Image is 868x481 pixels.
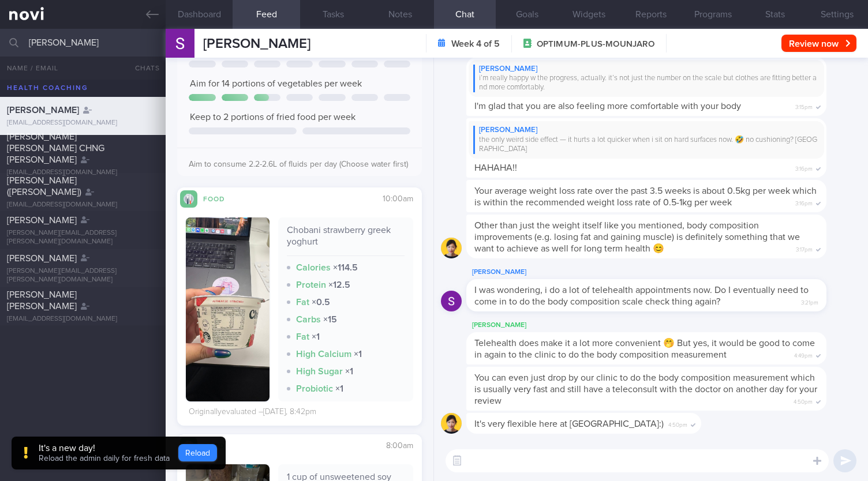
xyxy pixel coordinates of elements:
[474,186,817,207] span: Your average weight loss rate over the past 3.5 weeks is about 0.5kg per week which is within the...
[190,112,356,122] span: Keep to 2 portions of fried food per week
[474,221,800,253] span: Other than just the weight itself like you mentioned, body composition improvements (e.g. losing ...
[354,350,362,359] strong: × 1
[333,263,358,272] strong: × 114.5
[801,296,818,307] span: 3:21pm
[473,126,820,135] div: [PERSON_NAME]
[296,298,309,307] strong: Fat
[7,229,159,246] div: [PERSON_NAME][EMAIL_ADDRESS][PERSON_NAME][DOMAIN_NAME]
[7,267,159,284] div: [PERSON_NAME][EMAIL_ADDRESS][PERSON_NAME][DOMAIN_NAME]
[296,263,331,272] strong: Calories
[7,132,104,164] span: [PERSON_NAME] [PERSON_NAME] CHNG [PERSON_NAME]
[794,395,813,406] span: 4:50pm
[7,315,159,324] div: [EMAIL_ADDRESS][DOMAIN_NAME]
[795,197,813,208] span: 3:16pm
[474,373,817,405] span: You can even just drop by our clinic to do the body composition measurement which is usually very...
[796,243,813,254] span: 3:17pm
[296,384,333,393] strong: Probiotic
[794,349,813,360] span: 4:49pm
[39,442,170,454] div: It's a new day!
[537,39,654,50] span: OPTIMUM-PLUS-MOUNJARO
[312,332,320,341] strong: × 1
[383,195,413,203] span: 10:00am
[7,119,159,127] div: [EMAIL_ADDRESS][DOMAIN_NAME]
[7,216,77,225] span: [PERSON_NAME]
[7,254,77,263] span: [PERSON_NAME]
[474,102,741,111] span: I'm glad that you are also feeling more comfortable with your body
[296,367,343,376] strong: High Sugar
[473,74,820,93] div: i’m really happy w the progress, actually. it’s not just the number on the scale but clothes are ...
[473,136,820,155] div: the only weird side effect — it hurts a lot quicker when i sit on hard surfaces now. 🤣 no cushion...
[119,57,166,80] button: Chats
[474,339,815,359] span: Telehealth does make it a lot more convenient 🤭 But yes, it would be good to come in again to the...
[178,444,217,461] button: Reload
[189,407,316,418] div: Originally evaluated – [DATE], 8:42pm
[451,38,500,50] strong: Week 4 of 5
[7,168,159,177] div: [EMAIL_ADDRESS][DOMAIN_NAME]
[189,160,408,168] span: Aim to consume 2.2-2.6L of fluids per day (Choose water first)
[197,193,244,203] div: Food
[296,350,351,359] strong: High Calcium
[7,176,81,197] span: [PERSON_NAME] ([PERSON_NAME])
[795,162,813,173] span: 3:16pm
[296,315,321,324] strong: Carbs
[39,454,170,463] span: Reload the admin daily for fresh data
[312,298,330,307] strong: × 0.5
[466,318,861,332] div: [PERSON_NAME]
[473,65,820,74] div: [PERSON_NAME]
[7,106,79,115] span: [PERSON_NAME]
[190,79,362,88] span: Aim for 14 portions of vegetables per week
[287,224,405,256] div: Chobani strawberry greek yoghurt
[186,217,270,401] img: Chobani strawberry greek yoghurt
[345,367,353,376] strong: × 1
[668,418,687,429] span: 4:50pm
[323,315,337,324] strong: × 15
[474,285,809,306] span: I was wondering, i do a lot of telehealth appointments now. Do I eventually need to come in to do...
[7,290,77,311] span: [PERSON_NAME] [PERSON_NAME]
[781,35,856,52] button: Review now
[795,100,813,111] span: 3:15pm
[203,37,310,51] span: [PERSON_NAME]
[296,280,326,290] strong: Protein
[386,442,413,450] span: 8:00am
[474,163,517,172] span: HAHAHA!!
[296,332,309,341] strong: Fat
[328,280,350,290] strong: × 12.5
[466,265,861,279] div: [PERSON_NAME]
[474,419,664,429] span: It's very flexible here at [GEOGRAPHIC_DATA]:)
[335,384,343,393] strong: × 1
[7,201,159,209] div: [EMAIL_ADDRESS][DOMAIN_NAME]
